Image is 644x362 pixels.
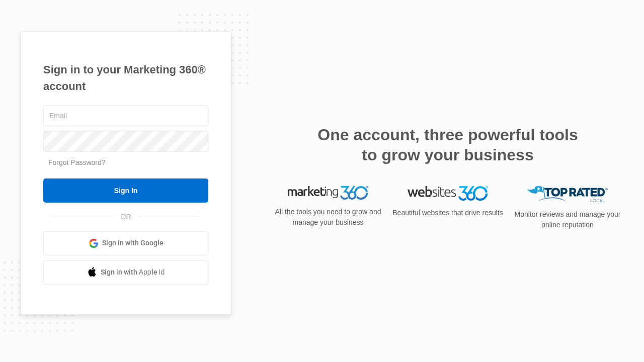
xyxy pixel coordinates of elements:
[511,209,624,230] p: Monitor reviews and manage your online reputation
[114,212,138,222] span: OR
[101,267,165,278] span: Sign in with Apple Id
[391,208,504,218] p: Beautiful websites that drive results
[408,186,488,201] img: Websites 360
[527,186,608,203] img: Top Rated Local
[43,260,208,285] a: Sign in with Apple Id
[314,125,581,165] h2: One account, three powerful tools to grow your business
[43,231,208,255] a: Sign in with Google
[43,61,208,95] h1: Sign in to your Marketing 360® account
[272,207,384,228] p: All the tools you need to grow and manage your business
[48,158,106,166] a: Forgot Password?
[102,238,164,248] span: Sign in with Google
[43,178,208,203] input: Sign In
[288,186,368,200] img: Marketing 360
[43,105,208,126] input: Email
